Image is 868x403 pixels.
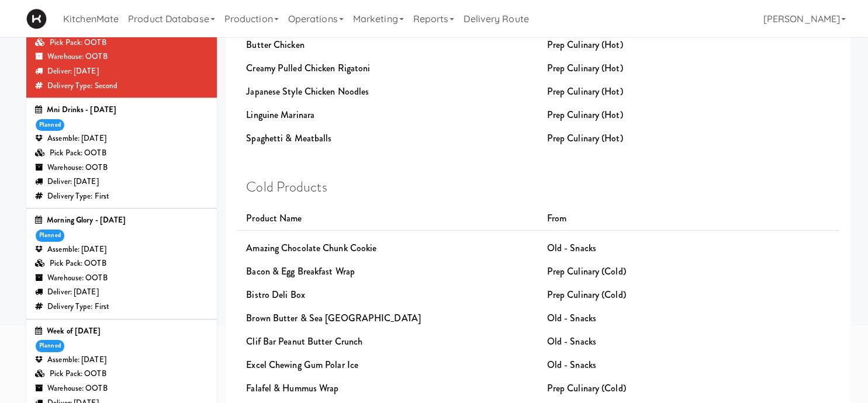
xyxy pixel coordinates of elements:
[547,311,596,325] span: Old - Snacks
[237,307,538,330] div: Brown Butter & Sea [GEOGRAPHIC_DATA]
[35,324,208,339] div: Week of [DATE]
[36,119,64,131] div: planned
[547,265,626,278] span: Prep Culinary (Cold)
[35,50,208,64] div: Warehouse: OOTB
[35,146,208,161] div: Pick Pack: OOTB
[26,209,217,319] li: Morning Glory - [DATE]plannedAssemble: [DATE]Pick Pack: OOTBWarehouse: OOTBDeliver: [DATE]Deliver...
[237,330,538,353] div: Clif Bar Peanut Butter Crunch
[246,179,830,194] h4: Cold Products
[237,283,538,307] div: Bistro Deli Box
[35,242,208,257] div: Assemble: [DATE]
[237,127,538,150] div: Spaghetti & Meatballs
[35,64,208,79] div: Deliver: [DATE]
[35,161,208,175] div: Warehouse: OOTB
[36,230,64,242] div: planned
[35,103,208,117] div: Mni Drinks - [DATE]
[547,131,623,145] span: Prep Culinary (Hot)
[237,80,538,103] div: Japanese Style Chicken Noodles
[547,108,623,121] span: Prep Culinary (Hot)
[547,358,596,371] span: Old - Snacks
[35,79,208,93] div: Delivery Type: Second
[237,353,538,377] div: Excel Chewing Gum Polar Ice
[547,211,566,225] span: From
[547,288,626,301] span: Prep Culinary (Cold)
[35,213,208,228] div: Morning Glory - [DATE]
[26,9,47,29] img: Micromart
[237,260,538,283] div: Bacon & Egg Breakfast Wrap
[35,189,208,204] div: Delivery Type: First
[35,36,208,50] div: Pick Pack: OOTB
[547,85,623,98] span: Prep Culinary (Hot)
[35,271,208,286] div: Warehouse: OOTB
[35,300,208,314] div: Delivery Type: First
[237,237,538,260] div: Amazing Chocolate Chunk Cookie
[547,61,623,75] span: Prep Culinary (Hot)
[35,131,208,146] div: Assemble: [DATE]
[547,241,596,255] span: Old - Snacks
[547,38,623,51] span: Prep Culinary (Hot)
[26,98,217,209] li: Mni Drinks - [DATE]plannedAssemble: [DATE]Pick Pack: OOTBWarehouse: OOTBDeliver: [DATE]Delivery T...
[35,175,208,189] div: Deliver: [DATE]
[237,33,538,57] div: Butter Chicken
[547,381,626,395] span: Prep Culinary (Cold)
[237,377,538,400] div: Falafel & Hummus Wrap
[237,103,538,127] div: Linguine Marinara
[35,285,208,300] div: Deliver: [DATE]
[36,340,64,352] div: planned
[246,211,302,225] span: Product Name
[547,335,596,348] span: Old - Snacks
[35,367,208,381] div: Pick Pack: OOTB
[35,381,208,396] div: Warehouse: OOTB
[35,256,208,271] div: Pick Pack: OOTB
[35,353,208,367] div: Assemble: [DATE]
[237,57,538,80] div: Creamy Pulled Chicken Rigatoni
